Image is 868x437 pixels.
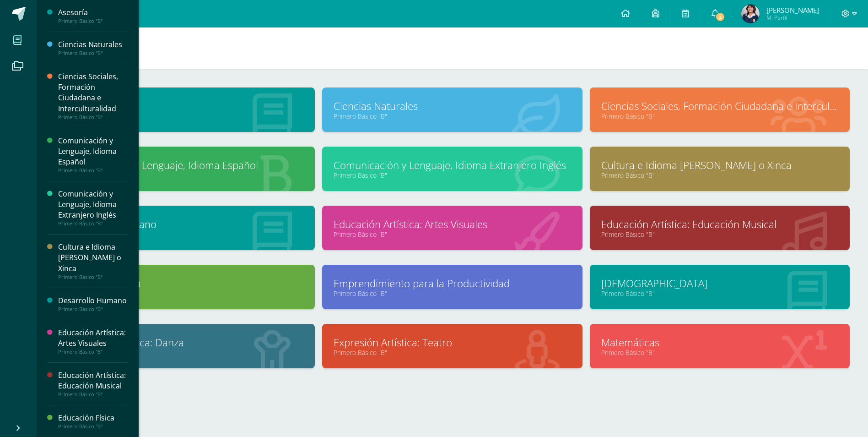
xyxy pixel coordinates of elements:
a: Primero Básico "B" [334,171,571,180]
div: Ciencias Sociales, Formación Ciudadana e Interculturalidad [58,71,128,114]
a: Primero Básico "B" [334,112,571,120]
span: Mi Perfil [766,14,819,22]
a: Ciencias Sociales, Formación Ciudadana e InterculturalidadPrimero Básico "B" [58,71,128,120]
div: Primero Básico "B" [58,167,128,174]
a: Cultura e Idioma [PERSON_NAME] o XincaPrimero Básico "B" [58,242,128,280]
a: Comunicación y Lenguaje, Idioma Extranjero Inglés [334,158,571,172]
a: Comunicación y Lenguaje, Idioma Extranjero InglésPrimero Básico "B" [58,189,128,227]
a: Primero Básico "B" [601,112,838,120]
div: Educación Física [58,413,128,423]
a: Primero Básico "B" [334,289,571,298]
span: [PERSON_NAME] [766,5,819,15]
div: Educación Artística: Artes Visuales [58,328,128,349]
a: Emprendimiento para la Productividad [334,276,571,290]
a: Cultura e Idioma [PERSON_NAME] o Xinca [601,158,838,172]
a: Comunicación y Lenguaje, Idioma Español [66,158,303,172]
div: Comunicación y Lenguaje, Idioma Español [58,136,128,167]
a: Primero Básico "B" [66,289,303,298]
a: Primero Básico "B" [66,171,303,180]
a: Ciencias NaturalesPrimero Básico "B" [58,39,128,56]
a: AsesoríaPrimero Básico "B" [58,7,128,24]
a: Primero Básico "B" [66,348,303,357]
div: Primero Básico "B" [58,220,128,227]
a: Primero Básico "B" [601,230,838,239]
div: Desarrollo Humano [58,295,128,306]
a: Primero Básico "B" [334,348,571,357]
img: 27419bd0c77f2df858c9049e04d83a64.png [741,5,760,23]
a: Educación Artística: Educación MusicalPrimero Básico "B" [58,370,128,398]
a: Primero Básico "B" [601,171,838,180]
div: Primero Básico "B" [58,274,128,280]
a: Educación Artística: Artes VisualesPrimero Básico "B" [58,328,128,355]
a: Educación Artística: Educación Musical [601,217,838,231]
div: Primero Básico "B" [58,50,128,56]
a: Educación Artística: Artes Visuales [334,217,571,231]
div: Primero Básico "B" [58,114,128,120]
a: Primero Básico "B" [601,289,838,298]
a: Asesoría [66,99,303,113]
a: Expresión Artística: Teatro [334,335,571,350]
div: Ciencias Naturales [58,39,128,50]
a: Ciencias Sociales, Formación Ciudadana e Interculturalidad [601,99,838,113]
div: Comunicación y Lenguaje, Idioma Extranjero Inglés [58,189,128,220]
a: Ciencias Naturales [334,99,571,113]
a: Expresión Artística: Danza [66,335,303,350]
div: Primero Básico "B" [58,349,128,355]
div: Cultura e Idioma [PERSON_NAME] o Xinca [58,242,128,273]
a: Desarrollo HumanoPrimero Básico "B" [58,295,128,312]
a: Matemáticas [601,335,838,350]
a: Primero Básico "B" [66,230,303,239]
a: Educación Física [66,276,303,290]
a: Comunicación y Lenguaje, Idioma EspañolPrimero Básico "B" [58,136,128,174]
a: [DEMOGRAPHIC_DATA] [601,276,838,290]
div: Educación Artística: Educación Musical [58,370,128,391]
a: Educación FísicaPrimero Básico "B" [58,413,128,430]
div: Primero Básico "B" [58,306,128,312]
a: Primero Básico "B" [66,112,303,120]
a: Desarrollo Humano [66,217,303,231]
div: Primero Básico "B" [58,18,128,24]
div: Primero Básico "B" [58,423,128,430]
div: Asesoría [58,7,128,18]
div: Primero Básico "B" [58,391,128,398]
span: 2 [715,12,725,22]
a: Primero Básico "B" [601,348,838,357]
a: Primero Básico "B" [334,230,571,239]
